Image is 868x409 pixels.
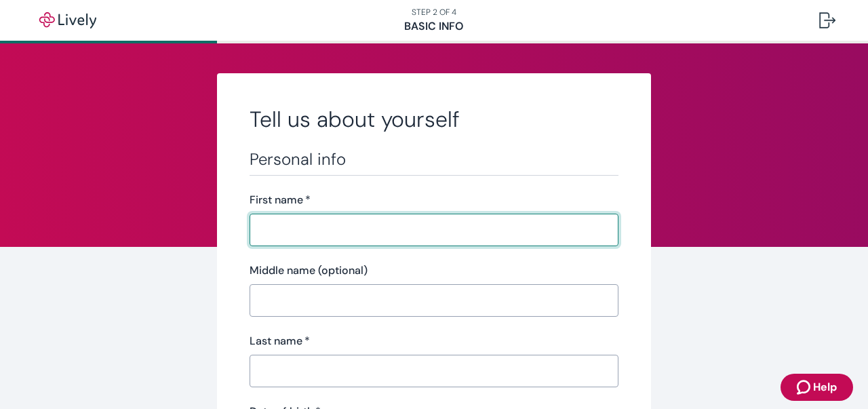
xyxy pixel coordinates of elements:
[30,12,106,28] img: Lively
[250,333,310,349] label: Last name
[250,149,618,170] h3: Personal info
[813,379,837,395] span: Help
[781,374,853,401] button: Zendesk support iconHelp
[250,192,311,208] label: First name
[808,4,846,37] button: Log out
[250,106,618,133] h2: Tell us about yourself
[797,379,813,395] svg: Zendesk support icon
[250,262,368,279] label: Middle name (optional)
